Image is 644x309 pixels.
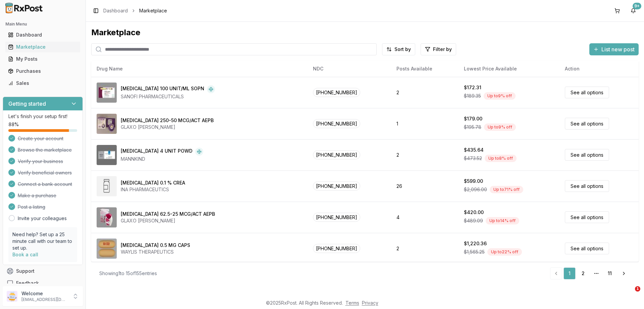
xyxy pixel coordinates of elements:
div: $172.31 [464,84,481,91]
a: 1 [563,267,576,279]
button: Sales [3,78,83,89]
div: Up to 22 % off [487,248,522,256]
span: Browse the marketplace [18,147,72,153]
a: See all options [565,180,609,192]
img: Anoro Ellipta 62.5-25 MCG/ACT AEPB [97,207,117,227]
span: [PHONE_NUMBER] [313,244,360,253]
a: Terms [345,300,359,306]
span: Create your account [18,135,63,142]
td: 2 [391,139,458,170]
td: 1 [391,108,458,139]
td: 26 [391,170,458,202]
span: 1 [635,286,640,292]
div: Up to 14 % off [486,217,519,224]
span: Verify your business [18,158,63,165]
div: MANNKIND [121,156,203,162]
span: $473.52 [464,155,482,162]
p: [EMAIL_ADDRESS][DOMAIN_NAME] [21,297,68,302]
div: Sales [8,80,77,87]
p: Need help? Set up a 25 minute call with our team to set up. [12,231,73,251]
span: [PHONE_NUMBER] [313,182,360,191]
div: [MEDICAL_DATA] 0.5 MG CAPS [121,242,190,249]
a: See all options [565,149,609,161]
nav: breadcrumb [103,7,167,14]
div: My Posts [8,56,77,62]
span: $2,096.00 [464,186,487,193]
img: Advair Diskus 250-50 MCG/ACT AEPB [97,114,117,134]
p: Let's finish your setup first! [8,113,77,120]
div: [MEDICAL_DATA] 250-50 MCG/ACT AEPB [121,117,214,124]
span: [PHONE_NUMBER] [313,119,360,128]
a: Invite your colleagues [18,215,67,222]
a: My Posts [5,53,80,65]
nav: pagination [550,267,631,279]
h3: Getting started [8,100,46,108]
a: Book a call [12,252,38,257]
th: NDC [308,61,391,77]
div: GLAXO [PERSON_NAME] [121,124,214,131]
span: $1,565.25 [464,249,485,255]
a: See all options [565,243,609,254]
div: Up to 71 % off [490,186,523,193]
span: Feedback [16,280,39,287]
span: Filter by [433,46,452,53]
th: Lowest Price Available [459,61,559,77]
button: List new post [589,43,639,55]
div: Purchases [8,68,77,74]
span: $189.35 [464,93,481,99]
img: Admelog SoloStar 100 UNIT/ML SOPN [97,83,117,103]
div: $179.00 [464,115,482,122]
a: Dashboard [5,29,80,41]
span: [PHONE_NUMBER] [313,213,360,222]
div: Up to 9 % off [484,123,516,131]
div: Dashboard [8,32,77,38]
button: Feedback [3,277,83,289]
img: RxPost Logo [3,3,46,13]
div: 9+ [633,3,641,9]
div: [MEDICAL_DATA] 4 UNIT POWD [121,148,193,156]
div: $599.00 [464,178,483,185]
span: $489.09 [464,217,483,224]
button: Marketplace [3,42,83,52]
div: $420.00 [464,209,484,216]
div: Marketplace [91,27,639,38]
span: List new post [601,45,635,53]
div: $1,220.36 [464,240,487,247]
td: 2 [391,77,458,108]
a: See all options [565,118,609,130]
a: Go to next page [617,267,631,279]
button: Filter by [421,43,456,55]
div: Showing 1 to 15 of 155 entries [99,270,157,277]
div: Marketplace [8,44,77,50]
iframe: Intercom live chat [621,286,637,302]
span: Connect a bank account [18,181,72,188]
span: Marketplace [139,7,167,14]
span: $195.78 [464,124,481,131]
a: Sales [5,77,80,89]
span: [PHONE_NUMBER] [313,150,360,159]
p: Welcome [21,290,68,297]
div: GLAXO [PERSON_NAME] [121,217,215,224]
a: 11 [604,267,616,279]
div: [MEDICAL_DATA] 100 UNIT/ML SOPN [121,85,204,93]
a: See all options [565,87,609,98]
span: 88 % [8,121,19,128]
span: Sort by [394,46,411,53]
a: 2 [577,267,589,279]
div: WAYLIS THERAPEUTICS [121,249,190,255]
td: 4 [391,202,458,233]
th: Drug Name [91,61,308,77]
img: User avatar [7,291,17,302]
span: Post a listing [18,204,45,210]
a: Purchases [5,65,80,77]
button: 9+ [628,5,639,16]
span: Make a purchase [18,192,56,199]
th: Posts Available [391,61,458,77]
button: Support [3,265,83,277]
a: List new post [589,47,639,53]
span: Verify beneficial owners [18,169,72,176]
button: My Posts [3,54,83,64]
img: Amcinonide 0.1 % CREA [97,176,117,196]
h2: Main Menu [5,21,80,27]
div: [MEDICAL_DATA] 62.5-25 MCG/ACT AEPB [121,211,215,217]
